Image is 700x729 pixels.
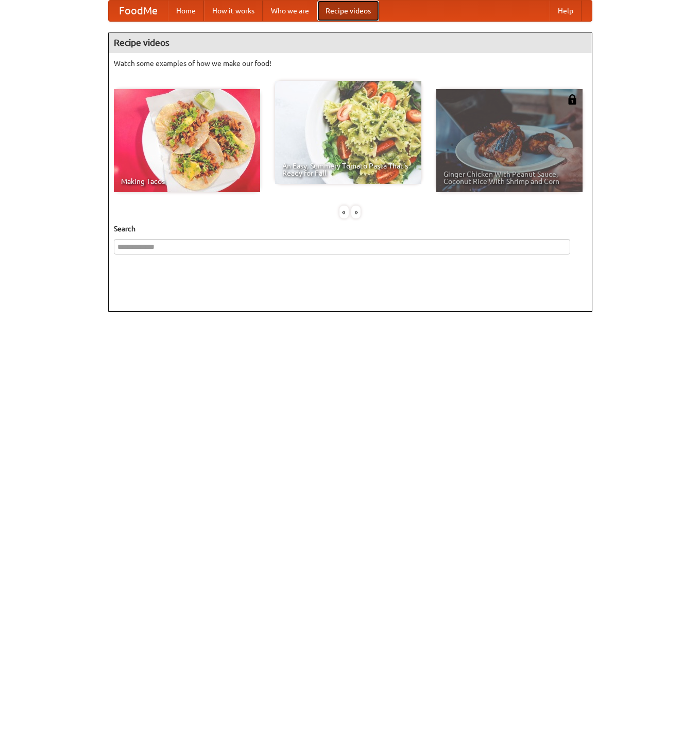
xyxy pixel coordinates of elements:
img: 483408.png [567,94,577,105]
h5: Search [114,224,587,234]
div: « [339,206,349,218]
a: Recipe videos [317,1,379,21]
a: How it works [204,1,263,21]
h4: Recipe videos [109,32,592,53]
p: Watch some examples of how we make our food! [114,58,587,69]
a: FoodMe [109,1,168,21]
a: Help [550,1,582,21]
a: Making Tacos [114,89,260,192]
div: » [351,206,361,218]
a: An Easy, Summery Tomato Pasta That's Ready for Fall [275,81,421,184]
a: Home [168,1,204,21]
span: Making Tacos [121,178,253,185]
span: An Easy, Summery Tomato Pasta That's Ready for Fall [282,162,414,177]
a: Who we are [263,1,317,21]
